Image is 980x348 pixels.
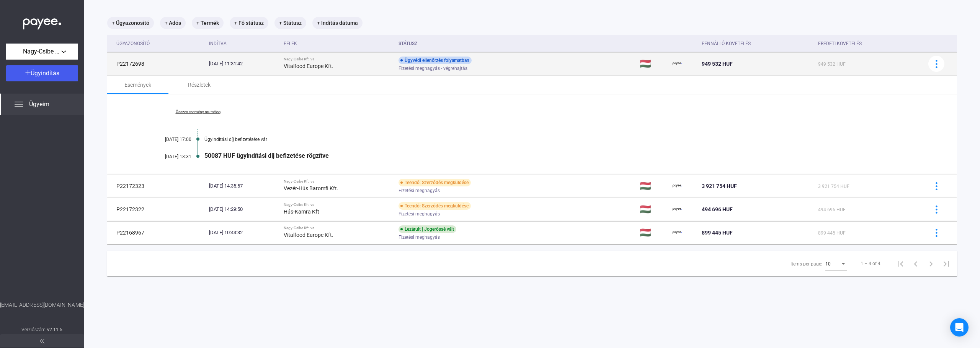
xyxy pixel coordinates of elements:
[825,259,847,268] mat-select: Items per page:
[312,17,363,29] mat-chip: + Indítás dátuma
[818,230,846,236] span: 899 445 HUF
[107,221,206,244] td: P22168967
[637,52,670,75] td: 🇭🇺
[928,225,944,241] button: more-blue
[40,339,44,343] img: arrow-double-left-grey.svg
[939,256,954,271] button: Last page
[923,256,939,271] button: Next page
[284,209,319,215] strong: Hús-Kamra Kft
[284,226,392,230] div: Nagy-Csibe Kft. vs
[284,179,392,184] div: Nagy-Csibe Kft. vs
[399,186,440,195] span: Fizetési meghagyás
[124,80,151,89] div: Események
[6,44,78,60] button: Nagy-Csibe Kft.
[702,61,733,67] span: 949 532 HUF
[145,110,250,114] a: Összes esemény mutatása
[31,70,59,77] span: Ügyindítás
[284,202,392,207] div: Nagy-Csibe Kft. vs
[188,80,211,89] div: Részletek
[637,175,670,197] td: 🇭🇺
[399,57,472,64] div: Ügyvédi ellenőrzés folyamatban
[893,256,908,271] button: First page
[395,35,637,52] th: Státusz
[818,62,846,67] span: 949 532 HUF
[284,39,297,48] div: Felek
[933,182,941,190] img: more-blue
[928,178,944,194] button: more-blue
[284,39,392,48] div: Felek
[29,100,49,109] span: Ügyeim
[818,39,862,48] div: Eredeti követelés
[673,181,682,191] img: payee-logo
[6,65,78,81] button: Ügyindítás
[399,209,440,219] span: Fizetési meghagyás
[209,39,278,48] div: Indítva
[791,259,822,269] div: Items per page:
[908,256,923,271] button: Previous page
[23,14,61,30] img: white-payee-white-dot.svg
[818,39,919,48] div: Eredeti követelés
[928,56,944,72] button: more-blue
[950,318,969,337] div: Open Intercom Messenger
[702,39,751,48] div: Fennálló követelés
[145,137,191,142] div: [DATE] 17:00
[637,198,670,221] td: 🇭🇺
[23,47,61,56] span: Nagy-Csibe Kft.
[204,137,919,142] div: Ügyindítási díj befizetésére vár
[284,63,333,69] strong: Vitalfood Europe Kft.
[107,52,206,75] td: P22172698
[145,154,191,159] div: [DATE] 13:31
[933,206,941,214] img: more-blue
[209,60,278,68] div: [DATE] 11:31:42
[702,230,733,236] span: 899 445 HUF
[209,229,278,236] div: [DATE] 10:43:32
[399,225,456,233] div: Lezárult | Jogerőssé vált
[673,205,682,214] img: payee-logo
[116,39,150,48] div: Ügyazonosító
[399,179,471,186] div: Teendő: Szerződés megküldése
[107,175,206,197] td: P22172323
[230,17,268,29] mat-chip: + Fő státusz
[192,17,224,29] mat-chip: + Termék
[284,57,392,62] div: Nagy-Csibe Kft. vs
[209,182,278,190] div: [DATE] 14:35:57
[274,17,306,29] mat-chip: + Státusz
[702,206,733,212] span: 494 696 HUF
[107,17,154,29] mat-chip: + Ügyazonosító
[928,201,944,217] button: more-blue
[825,261,831,267] span: 10
[160,17,186,29] mat-chip: + Adós
[673,59,682,68] img: payee-logo
[861,259,880,268] div: 1 – 4 of 4
[47,327,63,332] strong: v2.11.5
[399,64,467,73] span: Fizetési meghagyás - végrehajtás
[673,228,682,237] img: payee-logo
[933,60,941,68] img: more-blue
[702,183,737,189] span: 3 921 754 HUF
[933,229,941,237] img: more-blue
[209,206,278,213] div: [DATE] 14:29:50
[818,207,846,212] span: 494 696 HUF
[107,198,206,221] td: P22172322
[702,39,812,48] div: Fennálló követelés
[399,202,471,210] div: Teendő: Szerződés megküldése
[818,184,849,189] span: 3 921 754 HUF
[284,232,333,238] strong: Vitalfood Europe Kft.
[204,152,919,159] div: 50087 HUF ügyindítási díj befizetése rögzítve
[209,39,227,48] div: Indítva
[637,221,670,244] td: 🇭🇺
[14,100,23,109] img: list.svg
[399,233,440,242] span: Fizetési meghagyás
[284,185,338,191] strong: Vezér-Hús Baromfi Kft.
[116,39,203,48] div: Ügyazonosító
[25,70,31,75] img: plus-white.svg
